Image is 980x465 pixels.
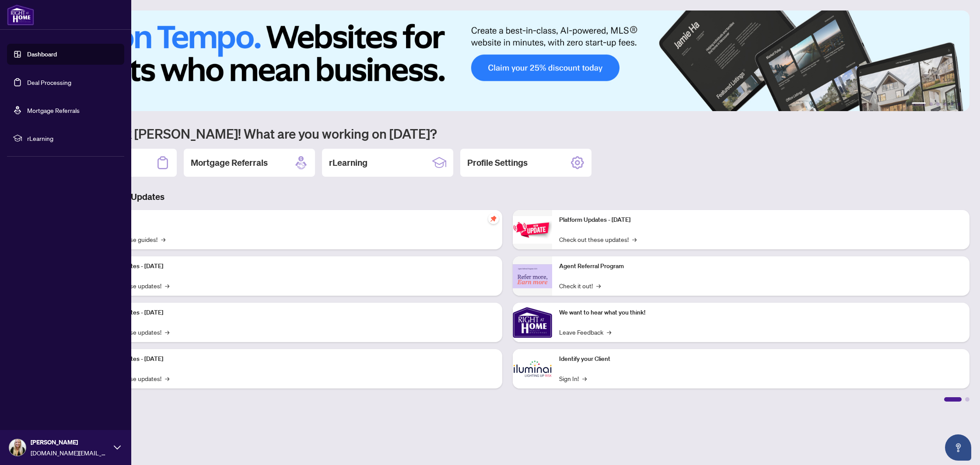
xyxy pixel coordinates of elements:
img: Profile Icon [9,439,26,456]
a: Dashboard [27,50,57,58]
a: Deal Processing [27,78,71,86]
button: 5 [950,102,954,106]
button: Open asap [945,434,971,461]
span: [PERSON_NAME] [31,437,109,447]
img: Platform Updates - June 23, 2025 [513,216,552,244]
p: Platform Updates - [DATE] [559,215,962,225]
span: → [582,374,587,383]
span: → [165,281,169,290]
button: 2 [929,102,933,106]
p: Identify your Client [559,354,962,364]
img: logo [7,4,34,25]
span: rLearning [27,133,118,143]
p: Platform Updates - [DATE] [92,262,495,271]
span: pushpin [488,213,499,224]
p: We want to hear what you think! [559,308,962,318]
h2: rLearning [329,157,367,169]
h2: Profile Settings [467,157,528,169]
img: We want to hear what you think! [513,303,552,342]
h1: Welcome back [PERSON_NAME]! What are you working on [DATE]? [45,125,969,142]
img: Slide 0 [45,10,969,111]
span: → [161,234,165,244]
span: → [607,327,611,337]
a: Sign In!→ [559,374,587,383]
button: 6 [957,102,961,106]
p: Platform Updates - [DATE] [92,308,495,318]
span: → [165,374,169,383]
span: → [632,234,637,244]
button: 4 [943,102,947,106]
p: Agent Referral Program [559,262,962,271]
h3: Brokerage & Industry Updates [45,191,969,203]
span: → [165,327,169,337]
a: Mortgage Referrals [27,106,80,114]
p: Self-Help [92,215,495,225]
h2: Mortgage Referrals [191,157,268,169]
a: Leave Feedback→ [559,327,611,337]
button: 3 [936,102,940,106]
img: Agent Referral Program [513,264,552,288]
span: [DOMAIN_NAME][EMAIL_ADDRESS][DOMAIN_NAME] [31,448,109,458]
span: → [596,281,601,290]
img: Identify your Client [513,349,552,388]
a: Check it out!→ [559,281,601,290]
button: 1 [912,102,926,106]
a: Check out these updates!→ [559,234,637,244]
p: Platform Updates - [DATE] [92,354,495,364]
